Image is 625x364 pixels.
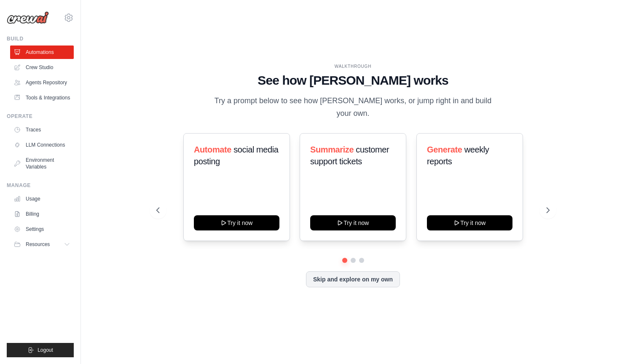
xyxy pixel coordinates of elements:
[10,138,74,152] a: LLM Connections
[306,271,400,287] button: Skip and explore on my own
[10,207,74,221] a: Billing
[7,182,74,189] div: Manage
[427,145,489,166] span: weekly reports
[10,91,74,104] a: Tools & Integrations
[310,145,354,154] span: Summarize
[310,215,396,230] button: Try it now
[156,73,550,88] h1: See how [PERSON_NAME] works
[194,215,279,230] button: Try it now
[427,215,512,230] button: Try it now
[7,113,74,120] div: Operate
[10,192,74,206] a: Usage
[194,145,279,166] span: social media posting
[10,123,74,136] a: Traces
[156,63,550,70] div: WALKTHROUGH
[10,153,74,174] a: Environment Variables
[7,343,74,357] button: Logout
[10,61,74,74] a: Crew Studio
[212,95,495,120] p: Try a prompt below to see how [PERSON_NAME] works, or jump right in and build your own.
[7,11,49,24] img: Logo
[7,35,74,42] div: Build
[26,241,50,248] span: Resources
[10,76,74,89] a: Agents Repository
[10,238,74,251] button: Resources
[10,45,74,59] a: Automations
[310,145,389,166] span: customer support tickets
[194,145,231,154] span: Automate
[10,222,74,236] a: Settings
[38,347,53,353] span: Logout
[427,145,462,154] span: Generate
